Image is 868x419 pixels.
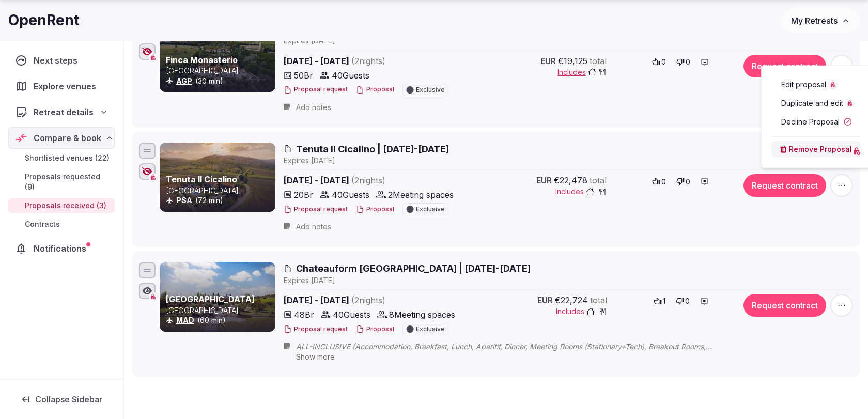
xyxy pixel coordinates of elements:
[294,69,313,82] span: 50 Br
[166,76,273,86] div: (30 min)
[8,75,115,97] a: Explore venues
[590,294,607,306] span: total
[294,189,313,201] span: 20 Br
[284,174,466,187] span: [DATE] - [DATE]
[176,76,192,85] a: AGP
[661,177,666,187] span: 0
[8,388,115,411] button: Collapse Sidebar
[8,198,115,213] a: Proposals received (3)
[772,141,860,158] button: Remove Proposal
[176,76,192,86] button: AGP
[536,174,552,187] span: EUR
[685,296,690,306] span: 0
[166,315,273,325] div: (60 min)
[416,326,445,332] span: Exclusive
[649,55,669,69] button: 0
[555,187,607,197] button: Includes
[351,56,385,66] span: ( 2 night s )
[555,294,588,306] span: €22,724
[416,206,445,212] span: Exclusive
[743,174,826,197] button: Request contract
[781,8,860,34] button: My Retreats
[590,174,607,187] span: total
[650,294,669,308] button: 1
[661,57,666,67] span: 0
[176,196,192,205] a: PSA
[25,219,60,229] span: Contracts
[34,54,82,67] span: Next steps
[673,55,693,69] button: 0
[772,114,860,130] button: Decline Proposal
[166,185,273,196] p: [GEOGRAPHIC_DATA]
[673,174,693,189] button: 0
[8,10,80,30] h1: OpenRent
[540,55,556,67] span: EUR
[296,222,331,232] span: Add notes
[333,308,370,321] span: 40 Guests
[34,242,90,255] span: Notifications
[590,55,607,67] span: total
[296,262,531,275] span: Chateauform [GEOGRAPHIC_DATA] | [DATE]-[DATE]
[25,153,110,163] span: Shortlisted venues (22)
[781,98,843,108] span: Duplicate and edit
[166,305,273,316] p: [GEOGRAPHIC_DATA]
[284,205,348,214] button: Proposal request
[166,66,273,76] p: [GEOGRAPHIC_DATA]
[176,195,192,206] button: PSA
[356,205,394,214] button: Proposal
[166,174,237,184] a: Tenuta Il Cicalino
[743,294,826,317] button: Request contract
[8,238,115,259] a: Notifications
[686,177,690,187] span: 0
[284,85,348,94] button: Proposal request
[35,394,102,405] span: Collapse Sidebar
[296,342,747,352] span: ALL-INCLUSIVE (Accommodation, Breakfast, Lunch, Aperitif, Dinner, Meeting Rooms (Stationary+Tech)...
[356,85,394,94] button: Proposal
[284,325,348,334] button: Proposal request
[8,151,115,165] a: Shortlisted venues (22)
[686,57,690,67] span: 0
[284,55,466,67] span: [DATE] - [DATE]
[296,352,335,361] span: Show more
[332,69,369,82] span: 40 Guests
[388,189,454,201] span: 2 Meeting spaces
[557,67,607,77] button: Includes
[558,55,587,67] span: €19,125
[176,315,194,325] button: MAD
[389,308,455,321] span: 8 Meeting spaces
[176,316,194,324] a: MAD
[351,175,385,185] span: ( 2 night s )
[166,55,238,65] a: Finca Monasterio
[294,308,314,321] span: 48 Br
[673,294,693,308] button: 0
[781,98,855,108] button: Duplicate and edit
[649,174,669,189] button: 0
[332,189,369,201] span: 40 Guests
[34,106,94,118] span: Retreat details
[284,275,853,286] div: Expire s [DATE]
[356,325,394,334] button: Proposal
[663,296,665,306] span: 1
[296,143,449,156] span: Tenuta Il Cicalino | [DATE]-[DATE]
[554,174,587,187] span: €22,478
[34,80,100,92] span: Explore venues
[166,294,255,304] a: [GEOGRAPHIC_DATA]
[8,169,115,194] a: Proposals requested (9)
[166,195,273,206] div: (72 min)
[556,306,607,317] button: Includes
[34,132,101,144] span: Compare & book
[781,80,826,90] span: Edit proposal
[351,295,385,305] span: ( 2 night s )
[284,294,466,306] span: [DATE] - [DATE]
[25,200,106,211] span: Proposals received (3)
[296,102,331,113] span: Add notes
[25,172,111,192] span: Proposals requested (9)
[8,50,115,71] a: Next steps
[284,156,853,166] div: Expire s [DATE]
[537,294,553,306] span: EUR
[743,55,826,77] button: Request contract
[791,15,838,26] span: My Retreats
[8,217,115,231] a: Contracts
